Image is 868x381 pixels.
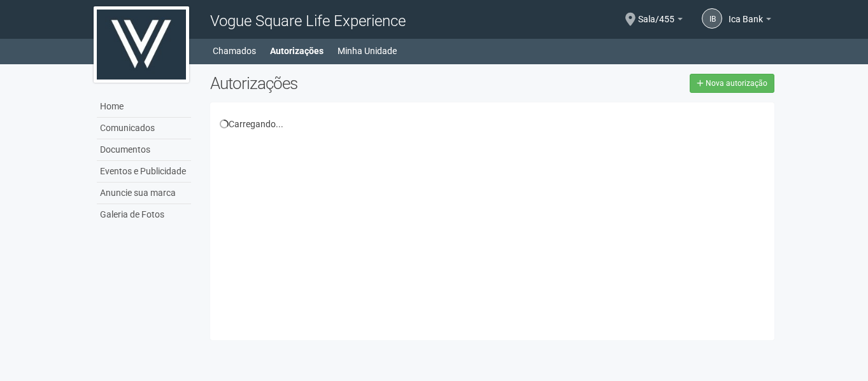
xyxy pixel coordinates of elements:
[97,204,191,225] a: Galeria de Fotos
[729,16,771,26] a: Ica Bank
[213,42,256,60] a: Chamados
[729,2,763,24] span: Ica Bank
[270,42,324,60] a: Autorizações
[706,79,767,88] span: Nova autorização
[210,74,483,93] h2: Autorizações
[210,12,406,30] span: Vogue Square Life Experience
[638,16,683,26] a: Sala/455
[97,96,191,118] a: Home
[702,8,722,29] a: IB
[94,6,189,83] img: logo.jpg
[220,118,765,130] div: Carregando...
[338,42,397,60] a: Minha Unidade
[690,74,774,93] a: Nova autorização
[638,2,674,24] span: Sala/455
[97,183,191,204] a: Anuncie sua marca
[97,161,191,183] a: Eventos e Publicidade
[97,118,191,139] a: Comunicados
[97,139,191,161] a: Documentos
